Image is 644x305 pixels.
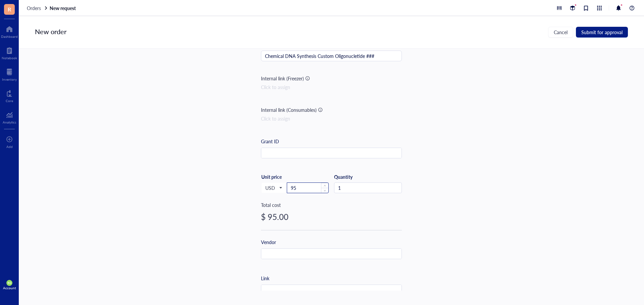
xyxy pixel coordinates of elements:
[6,99,13,103] div: Core
[261,201,402,209] div: Total cost
[265,185,282,191] span: USD
[261,174,303,180] div: Unit price
[334,174,402,180] div: Quantity
[6,88,13,103] a: Core
[261,138,279,145] div: Grant ID
[6,145,13,149] div: Add
[3,109,16,124] a: Analytics
[324,189,326,192] span: down
[3,120,16,124] div: Analytics
[548,27,573,37] button: Cancel
[581,29,623,35] span: Submit for approval
[50,5,77,11] a: New request
[1,34,18,39] div: Dashboard
[324,184,326,187] span: up
[554,29,568,35] span: Cancel
[576,27,628,37] button: Submit for approval
[8,282,11,284] span: NG
[261,238,276,246] div: Vendor
[3,286,16,290] div: Account
[261,115,402,122] div: Click to assign
[8,5,11,13] span: R
[321,183,328,188] span: Increase Value
[261,211,402,222] div: $ 95.00
[261,106,317,113] div: Internal link (Consumables)
[261,275,269,282] div: Link
[261,83,402,91] div: Click to assign
[321,188,328,193] span: Decrease Value
[2,77,17,81] div: Inventory
[27,5,41,11] span: Orders
[27,5,48,11] a: Orders
[2,56,17,60] div: Notebook
[2,67,17,81] a: Inventory
[35,27,66,37] div: New order
[2,45,17,60] a: Notebook
[1,24,18,39] a: Dashboard
[261,75,304,82] div: Internal link (Freezer)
